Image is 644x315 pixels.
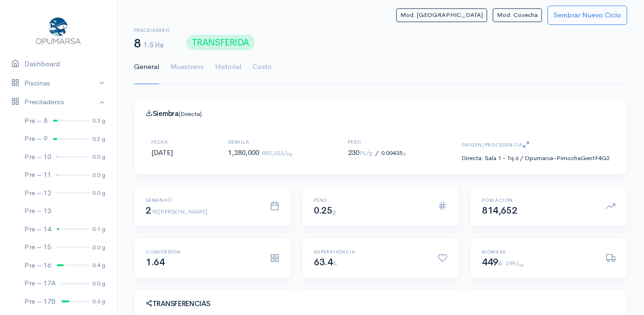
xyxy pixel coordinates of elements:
h4: Siembra [146,109,615,118]
div: 0.0 g [92,152,105,161]
h6: Precriadero [134,28,170,33]
span: 449 [482,256,503,268]
h6: Fecha [151,139,173,145]
small: 18 [PERSON_NAME] [151,207,207,215]
div: Pre – 16 [24,260,51,271]
img: Opumarsa [34,15,83,45]
small: % [333,259,337,267]
small: 0.00435 [375,149,406,157]
div: 0.1 g [92,224,105,234]
sub: Ha [518,262,523,268]
small: 299/ [506,259,524,267]
div: 1,280,000 [217,139,303,163]
h6: Peso [314,198,427,203]
div: Pre – 12 [24,188,51,199]
div: 0.0 g [92,279,105,288]
h6: Conversión [146,249,259,254]
h6: Población [482,198,595,203]
sub: Ha [287,152,292,157]
div: Pre – 11 [24,169,51,180]
div: 0.3 g [92,116,105,125]
div: Pre – 13 [24,206,51,216]
button: Mod. [GEOGRAPHIC_DATA] [396,8,487,22]
span: 1.5 Ha [143,40,163,49]
div: 0.0 g [92,188,105,198]
h6: Semilla [228,139,292,145]
div: [DATE] [140,139,184,163]
div: 0.6 g [92,297,105,306]
small: 853,333/ [262,149,292,157]
span: 63.4 [314,256,337,268]
div: Pre – 17A [24,278,56,289]
h1: 8 [134,37,170,51]
a: General [134,50,159,84]
a: Muestreos [170,50,204,84]
button: Sembrar Nuevo Ciclo [548,6,627,25]
span: TRANSFERIDA [186,35,255,50]
div: 0.4 g [92,261,105,270]
h6: Peso [348,139,406,145]
span: 1.64 [146,256,164,268]
div: Pre – 15 [24,242,51,253]
div: Pre – 8 [24,115,47,126]
div: Pre – 14 [24,224,51,235]
div: Pre – 10 [24,152,51,162]
div: Pre – 17B [24,296,56,307]
div: Pre – 9 [24,133,47,144]
div: 0.0 g [92,243,105,252]
span: 0.25 [314,205,336,216]
small: lb [498,259,503,267]
small: g [332,207,336,215]
h6: Semana [146,198,259,203]
small: (Directa) [178,110,202,118]
span: 814,652 [482,205,517,216]
small: Directa [461,154,481,162]
a: Costo [252,50,272,84]
h6: Supervivencia [314,249,427,254]
button: Mod. Cosecha [493,8,542,22]
div: 230 [337,139,417,163]
span: / [375,149,378,157]
h6: Origen/Procedencia [461,139,610,151]
div: 0.2 g [92,134,105,144]
div: 0.0 g [92,170,105,180]
h6: Biomasa [482,249,595,254]
span: 2 [146,205,207,216]
span: g [403,150,406,156]
small: PL/g [360,149,372,157]
h4: Transferencias [146,300,615,308]
div: : Sala 1 - Tq 6 / Opumarsa-PimochaGentF4G2 [461,154,610,163]
a: Historial [215,50,241,84]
